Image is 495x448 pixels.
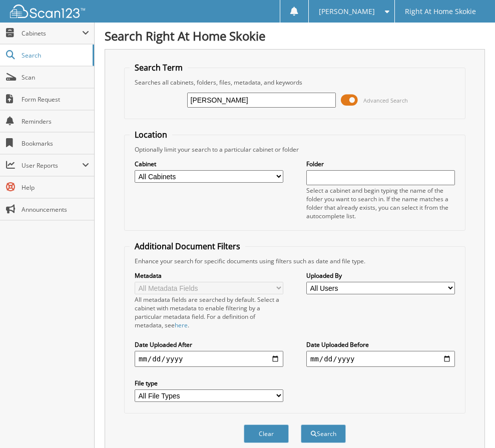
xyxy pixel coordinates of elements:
div: Enhance your search for specific documents using filters such as date and file type. [130,257,460,265]
span: Reminders [22,117,89,126]
span: Scan [22,73,89,82]
div: Optionally limit your search to a particular cabinet or folder [130,145,460,154]
span: [PERSON_NAME] [319,9,375,15]
button: Clear [244,424,289,443]
legend: Additional Document Filters [130,241,245,252]
span: Help [22,183,89,192]
div: All metadata fields are searched by default. Select a cabinet with metadata to enable filtering b... [135,295,283,329]
span: Search [22,51,88,60]
input: end [306,351,455,367]
label: Metadata [135,271,283,280]
legend: Search Term [130,62,188,73]
a: here [175,321,188,329]
span: Form Request [22,95,89,104]
img: scan123-logo-white.svg [10,5,85,18]
label: Cabinet [135,160,283,168]
h1: Search Right At Home Skokie [105,28,485,44]
span: Advanced Search [363,97,408,104]
span: Bookmarks [22,139,89,148]
label: Date Uploaded Before [306,340,455,349]
div: Searches all cabinets, folders, files, metadata, and keywords [130,78,460,87]
label: File type [135,379,283,387]
span: Cabinets [22,29,82,38]
iframe: Chat Widget [445,400,495,448]
span: Announcements [22,205,89,214]
legend: Location [130,129,172,140]
div: Select a cabinet and begin typing the name of the folder you want to search in. If the name match... [306,186,455,220]
span: Right At Home Skokie [405,9,476,15]
button: Search [301,424,346,443]
label: Date Uploaded After [135,340,283,349]
label: Folder [306,160,455,168]
label: Uploaded By [306,271,455,280]
input: start [135,351,283,367]
span: User Reports [22,161,82,170]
